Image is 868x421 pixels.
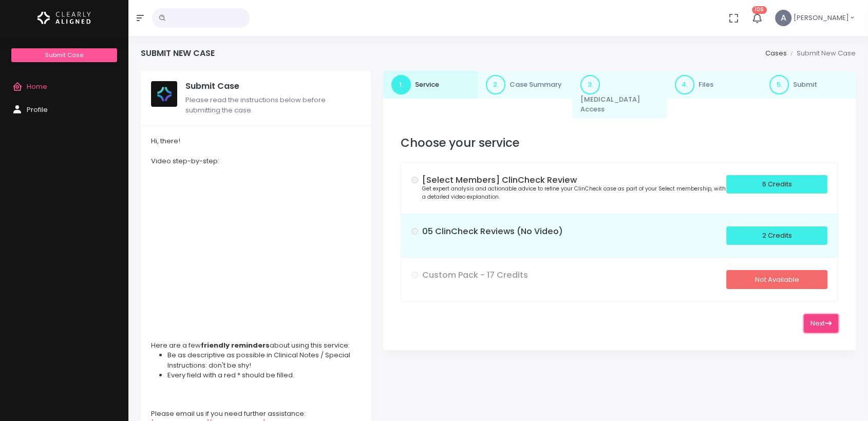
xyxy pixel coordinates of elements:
span: 4. [675,75,694,94]
span: 2. [486,75,505,94]
span: 1. [391,75,411,94]
span: Submit Case [45,51,83,59]
h5: Custom Pack - 17 Credits [422,270,726,280]
h3: Choose your service [401,136,838,150]
li: Be as descriptive as possible in Clinical Notes / Special Instructions: don't be shy! [167,350,361,370]
h5: Submit Case [185,81,361,91]
div: Video step-by-step: [151,156,361,166]
span: 106 [752,6,767,14]
strong: friendly reminders [201,340,270,350]
div: Hi, there! [151,136,361,146]
a: Submit Case [11,48,117,62]
span: Please read the instructions below before submitting the case. [185,95,326,115]
span: 3. [580,75,600,94]
button: Next [804,314,838,333]
li: Every field with a red * should be filled. [167,370,361,380]
img: Logo Horizontal [37,7,91,29]
span: 5. [769,75,789,94]
h5: 05 ClinCheck Reviews (No Video) [422,226,726,237]
span: Profile [27,105,48,114]
div: Not Available [726,270,827,289]
span: A [775,10,791,26]
div: Please email us if you need further assistance: [151,409,361,419]
a: 5.Submit [761,71,856,99]
a: Cases [765,48,786,58]
div: 2 Credits [726,226,827,245]
a: 2.Case Summary [478,71,572,99]
a: 3.[MEDICAL_DATA] Access [572,71,667,119]
li: Submit New Case [786,48,856,59]
a: 1.Service [383,71,478,99]
span: Home [27,82,47,91]
div: 6 Credits [726,175,827,194]
small: Get expert analysis and actionable advice to refine your ClinCheck case as part of your Select me... [422,185,726,201]
h5: [Select Members] ClinCheck Review [422,175,726,185]
span: [PERSON_NAME] [794,13,849,23]
a: 4.Files [667,71,761,99]
h4: Submit New Case [141,48,215,58]
div: Here are a few about using this service: [151,340,361,351]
